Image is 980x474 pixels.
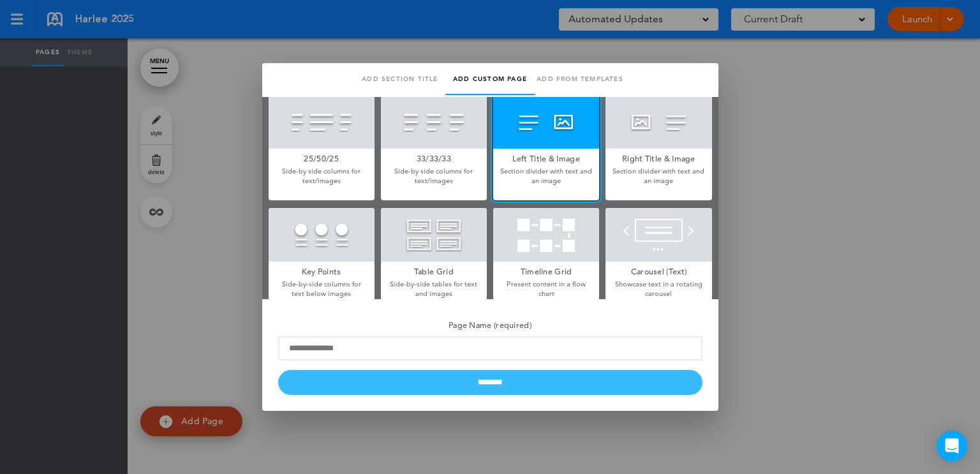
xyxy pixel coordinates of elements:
[355,63,445,95] a: Add section title
[269,167,375,186] p: Side-by side columns for text/images
[493,149,599,167] h5: Left Title & Image
[493,167,599,186] p: Section divider with text and an image
[278,336,702,360] input: Page Name (required)
[278,315,702,333] h5: Page Name (required)
[937,431,967,461] div: Open Intercom Messenger
[381,279,487,299] p: Side-by-side tables for text and images
[269,262,375,279] h5: Key Points
[605,262,711,279] h5: Carousel (Text)
[445,63,535,95] a: Add custom page
[605,167,711,186] p: Section divider with text and an image
[381,167,487,186] p: Side-by side columns for text/images
[605,279,711,299] p: Showcase text in a rotating carousel
[605,149,711,167] h5: Right Title & Image
[493,279,599,299] p: Present content in a flow chart
[535,63,625,95] a: Add from templates
[269,279,375,299] p: Side-by-side columns for text below images
[269,149,375,167] h5: 25/50/25
[381,262,487,279] h5: Table Grid
[381,149,487,167] h5: 33/33/33
[493,262,599,279] h5: Timeline Grid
